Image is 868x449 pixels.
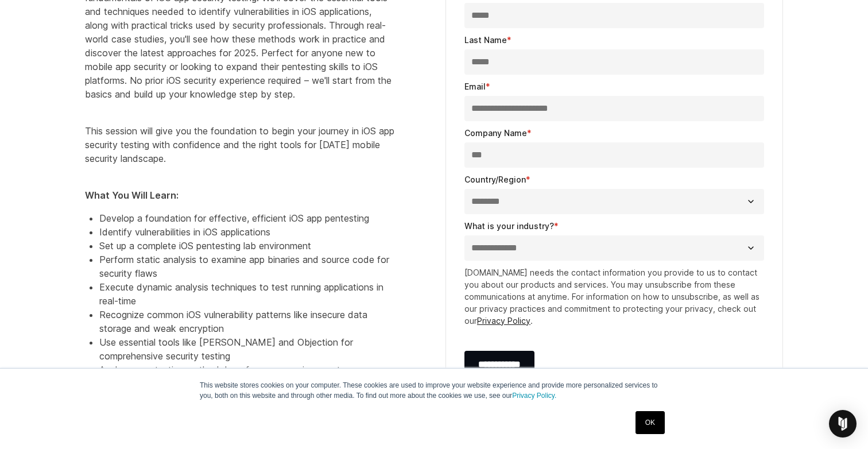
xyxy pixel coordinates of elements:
[829,410,857,438] div: Open Intercom Messenger
[464,128,527,138] span: Company Name
[99,211,395,225] li: Develop a foundation for effective, efficient iOS app pentesting
[477,316,530,326] a: Privacy Policy
[85,189,179,201] strong: What You Will Learn:
[99,253,395,280] li: Perform static analysis to examine app binaries and source code for security flaws
[464,35,507,45] span: Last Name
[464,266,764,327] p: [DOMAIN_NAME] needs the contact information you provide to us to contact you about our products a...
[464,221,554,231] span: What is your industry?
[85,125,394,164] span: This session will give you the foundation to begin your journey in iOS app security testing with ...
[99,225,395,239] li: Identify vulnerabilities in iOS applications
[99,363,395,390] li: Apply proper testing methodology from reconnaissance to exploitation
[99,335,395,363] li: Use essential tools like [PERSON_NAME] and Objection for comprehensive security testing
[512,392,556,400] a: Privacy Policy.
[635,411,665,434] a: OK
[99,239,395,253] li: Set up a complete iOS pentesting lab environment
[464,175,526,184] span: Country/Region
[99,280,395,308] li: Execute dynamic analysis techniques to test running applications in real-time
[464,82,486,91] span: Email
[99,308,395,335] li: Recognize common iOS vulnerability patterns like insecure data storage and weak encryption
[200,380,668,401] p: This website stores cookies on your computer. These cookies are used to improve your website expe...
